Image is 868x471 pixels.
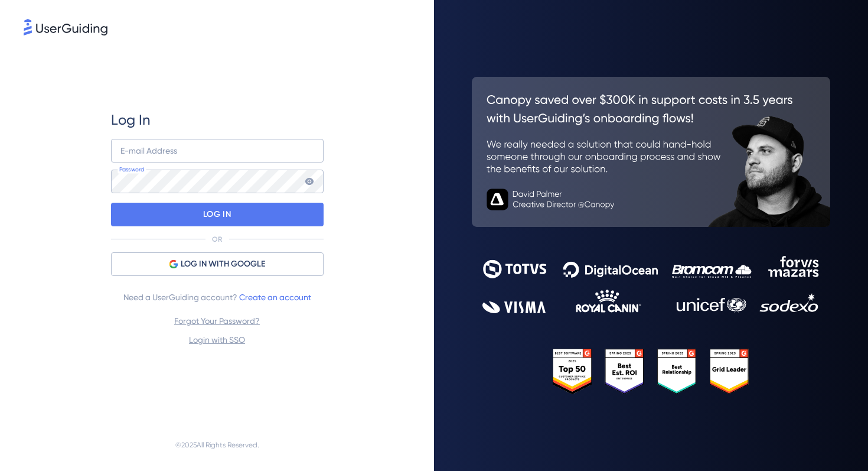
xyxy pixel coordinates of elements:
input: example@company.com [111,139,324,163]
p: LOG IN [203,205,231,224]
img: 26c0aa7c25a843aed4baddd2b5e0fa68.svg [472,77,830,227]
a: Create an account [239,293,311,302]
a: Login with SSO [189,335,245,345]
img: 25303e33045975176eb484905ab012ff.svg [553,349,750,394]
span: LOG IN WITH GOOGLE [181,257,265,271]
a: Forgot Your Password? [174,316,260,326]
span: Log In [111,111,151,129]
span: Need a UserGuiding account? [123,290,311,304]
img: 8faab4ba6bc7696a72372aa768b0286c.svg [24,19,107,35]
span: © 2025 All Rights Reserved. [175,438,259,452]
img: 9302ce2ac39453076f5bc0f2f2ca889b.svg [482,256,820,313]
p: OR [212,235,222,244]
